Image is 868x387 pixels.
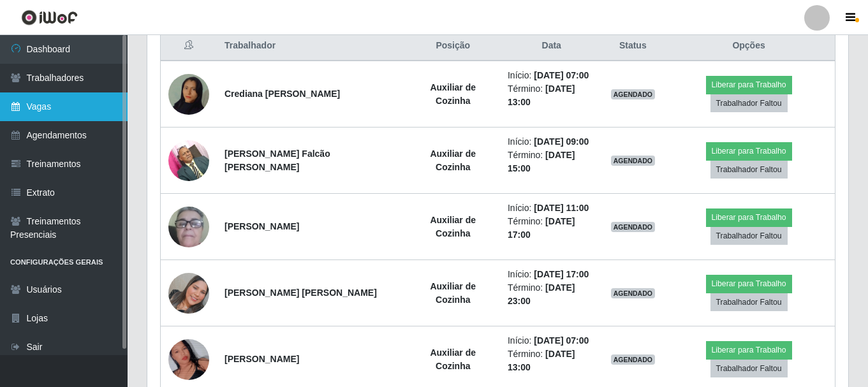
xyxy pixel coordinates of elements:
img: 1705182808004.jpeg [168,185,209,269]
th: Trabalhador [217,31,406,61]
strong: Auxiliar de Cozinha [430,215,476,238]
li: Início: [508,268,596,281]
img: 1697117733428.jpeg [168,133,209,187]
strong: [PERSON_NAME] [224,354,299,364]
time: [DATE] 11:00 [534,203,589,213]
span: AGENDADO [611,288,656,298]
button: Liberar para Trabalho [706,142,792,160]
li: Início: [508,69,596,82]
li: Término: [508,347,596,374]
button: Liberar para Trabalho [706,275,792,293]
strong: [PERSON_NAME] Falcão [PERSON_NAME] [224,149,330,172]
button: Liberar para Trabalho [706,208,792,226]
span: AGENDADO [611,222,656,232]
strong: [PERSON_NAME] [PERSON_NAME] [224,288,377,298]
li: Início: [508,135,596,149]
strong: Auxiliar de Cozinha [430,149,476,172]
li: Início: [508,201,596,215]
button: Trabalhador Faltou [710,161,788,179]
button: Trabalhador Faltou [710,360,788,377]
li: Término: [508,281,596,308]
button: Trabalhador Faltou [710,94,788,112]
li: Início: [508,334,596,347]
img: 1756897585556.jpeg [168,273,209,314]
th: Posição [406,31,500,61]
time: [DATE] 17:00 [534,269,589,279]
time: [DATE] 07:00 [534,70,589,80]
img: 1755289367859.jpeg [168,58,209,131]
strong: Auxiliar de Cozinha [430,347,476,371]
li: Término: [508,149,596,175]
strong: Crediana [PERSON_NAME] [224,89,340,99]
th: Data [500,31,603,61]
strong: [PERSON_NAME] [224,221,299,231]
span: AGENDADO [611,156,656,166]
img: CoreUI Logo [21,10,78,26]
th: Opções [663,31,835,61]
th: Status [603,31,663,61]
span: AGENDADO [611,354,656,365]
strong: Auxiliar de Cozinha [430,82,476,106]
button: Trabalhador Faltou [710,227,788,245]
li: Término: [508,82,596,109]
button: Liberar para Trabalho [706,341,792,359]
time: [DATE] 09:00 [534,136,589,147]
span: AGENDADO [611,89,656,99]
time: [DATE] 07:00 [534,335,589,346]
button: Trabalhador Faltou [710,293,788,311]
strong: Auxiliar de Cozinha [430,281,476,305]
button: Liberar para Trabalho [706,76,792,94]
li: Término: [508,215,596,242]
